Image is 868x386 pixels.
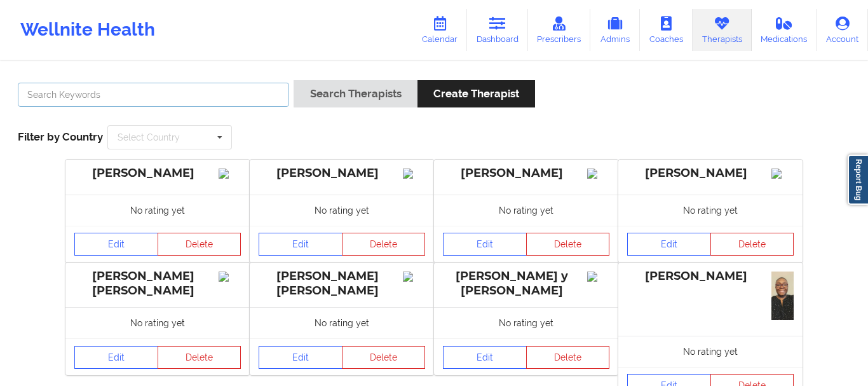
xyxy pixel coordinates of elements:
[65,195,250,226] div: No rating yet
[259,166,425,181] div: [PERSON_NAME]
[219,272,241,282] img: Image%2Fplaceholer-image.png
[590,9,640,51] a: Admins
[74,233,158,256] a: Edit
[74,346,158,369] a: Edit
[250,195,434,226] div: No rating yet
[294,80,417,107] button: Search Therapists
[640,9,693,51] a: Coaches
[627,269,794,284] div: [PERSON_NAME]
[627,166,794,181] div: [PERSON_NAME]
[618,195,803,226] div: No rating yet
[403,272,425,282] img: Image%2Fplaceholer-image.png
[118,133,180,142] div: Select Country
[434,195,618,226] div: No rating yet
[259,269,425,298] div: [PERSON_NAME] [PERSON_NAME]
[18,83,289,107] input: Search Keywords
[65,307,250,338] div: No rating yet
[434,307,618,338] div: No rating yet
[693,9,752,51] a: Therapists
[259,346,342,369] a: Edit
[158,346,241,369] button: Delete
[526,233,610,256] button: Delete
[219,169,241,179] img: Image%2Fplaceholer-image.png
[18,130,103,143] span: Filter by Country
[443,269,609,298] div: [PERSON_NAME] y [PERSON_NAME]
[526,346,610,369] button: Delete
[443,233,527,256] a: Edit
[158,233,241,256] button: Delete
[771,169,794,179] img: Image%2Fplaceholer-image.png
[817,9,868,51] a: Account
[467,9,528,51] a: Dashboard
[250,307,434,338] div: No rating yet
[587,169,609,179] img: Image%2Fplaceholer-image.png
[752,9,817,51] a: Medications
[848,155,868,205] a: Report Bug
[587,272,609,282] img: Image%2Fplaceholer-image.png
[627,233,711,256] a: Edit
[412,9,467,51] a: Calendar
[528,9,591,51] a: Prescribers
[443,346,527,369] a: Edit
[259,233,342,256] a: Edit
[74,269,241,298] div: [PERSON_NAME] [PERSON_NAME]
[771,272,794,320] img: 4f726355-399d-44a0-a59c-edd29153afef_Me_1.jpg
[417,80,535,107] button: Create Therapist
[342,346,426,369] button: Delete
[342,233,426,256] button: Delete
[74,166,241,181] div: [PERSON_NAME]
[443,166,609,181] div: [PERSON_NAME]
[403,169,425,179] img: Image%2Fplaceholer-image.png
[618,336,803,367] div: No rating yet
[710,233,794,256] button: Delete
